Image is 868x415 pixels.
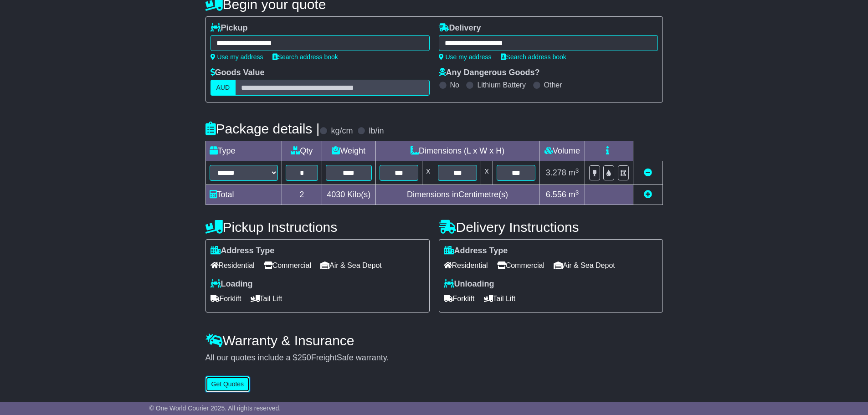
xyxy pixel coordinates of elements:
h4: Pickup Instructions [205,220,430,235]
h4: Warranty & Insurance [205,333,663,348]
span: Air & Sea Depot [320,258,382,272]
h4: Delivery Instructions [439,220,663,235]
span: 4030 [327,190,345,199]
a: Search address book [272,53,338,61]
span: 6.556 [546,190,566,199]
span: 3.278 [546,168,566,177]
label: Goods Value [211,68,265,78]
td: Dimensions in Centimetre(s) [375,185,539,205]
td: Type [205,141,282,161]
a: Use my address [439,53,492,61]
a: Add new item [644,190,652,199]
span: Commercial [264,258,311,272]
span: Residential [444,258,488,272]
label: lb/in [369,126,384,136]
label: Other [544,81,562,89]
span: Forklift [211,292,241,306]
label: No [450,81,459,89]
td: Dimensions (L x W x H) [375,141,539,161]
label: Delivery [439,23,481,33]
sup: 3 [575,189,579,196]
label: Pickup [211,23,248,33]
span: Forklift [444,292,475,306]
sup: 3 [575,167,579,174]
span: Tail Lift [251,292,282,306]
span: Commercial [497,258,544,272]
span: m [569,168,579,177]
td: x [422,161,434,185]
span: Tail Lift [484,292,516,306]
label: Address Type [444,246,508,256]
span: Air & Sea Depot [554,258,615,272]
td: Kilo(s) [322,185,375,205]
span: m [569,190,579,199]
label: Lithium Battery [477,81,526,89]
span: © One World Courier 2025. All rights reserved. [149,405,281,412]
button: Get Quotes [205,376,250,392]
h4: Package details | [205,121,320,136]
label: Address Type [211,246,275,256]
label: kg/cm [331,126,353,136]
a: Search address book [501,53,566,61]
label: Any Dangerous Goods? [439,68,540,78]
div: All our quotes include a $ FreightSafe warranty. [205,353,663,363]
td: Qty [282,141,322,161]
a: Remove this item [644,168,652,177]
td: 2 [282,185,322,205]
td: Weight [322,141,375,161]
label: Unloading [444,279,494,289]
td: x [481,161,493,185]
td: Volume [539,141,585,161]
span: Residential [211,258,255,272]
span: 250 [298,353,311,362]
label: Loading [211,279,253,289]
td: Total [205,185,282,205]
label: AUD [211,80,236,96]
a: Use my address [211,53,263,61]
